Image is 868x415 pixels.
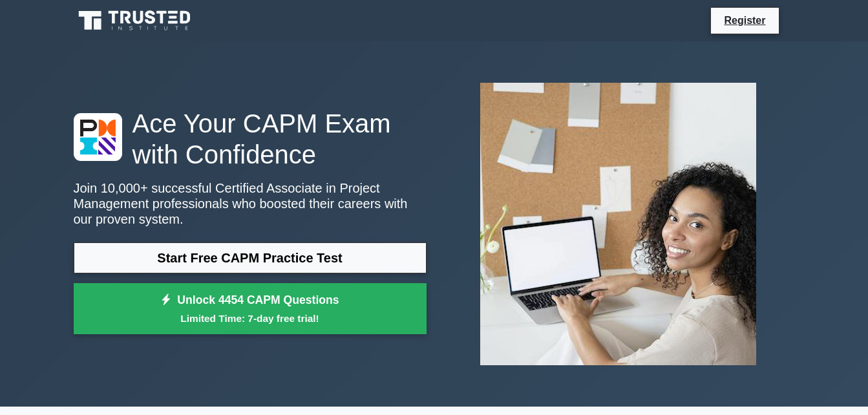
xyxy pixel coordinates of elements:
[74,108,427,170] h1: Ace Your CAPM Exam with Confidence
[716,12,773,28] a: Register
[74,242,427,273] a: Start Free CAPM Practice Test
[74,283,427,335] a: Unlock 4454 CAPM QuestionsLimited Time: 7-day free trial!
[74,180,427,227] p: Join 10,000+ successful Certified Associate in Project Management professionals who boosted their...
[90,311,410,326] small: Limited Time: 7-day free trial!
